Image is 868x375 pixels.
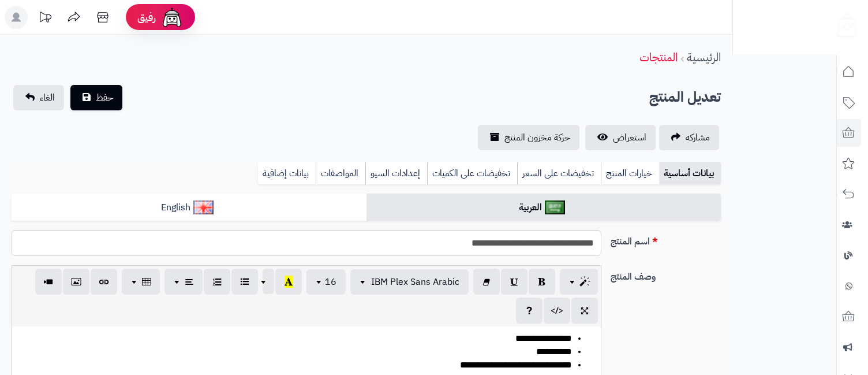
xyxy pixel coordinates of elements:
a: الرئيسية [687,49,721,66]
a: حركة مخزون المنتج [478,125,579,150]
a: English [12,194,366,222]
a: العربية [366,194,721,222]
a: مشاركه [659,125,719,150]
a: تخفيضات على السعر [517,162,601,185]
span: حركة مخزون المنتج [504,131,570,144]
span: IBM Plex Sans Arabic [371,275,459,289]
span: مشاركه [686,131,710,144]
a: تحديثات المنصة [31,6,59,32]
button: 16 [306,269,346,295]
button: حفظ [70,85,122,110]
img: ai-face.png [160,6,184,29]
span: استعراض [613,131,646,144]
a: المواصفات [316,162,365,185]
span: حفظ [96,91,113,105]
img: logo [829,9,857,38]
label: اسم المنتج [606,230,726,248]
span: 16 [325,275,336,289]
span: رفيق [137,10,156,24]
label: وصف المنتج [606,265,726,284]
h2: تعديل المنتج [649,86,721,109]
img: English [193,201,214,214]
a: الغاء [13,85,64,110]
img: العربية [545,201,565,214]
a: بيانات أساسية [659,162,721,185]
span: الغاء [40,91,55,105]
button: IBM Plex Sans Arabic [350,269,469,295]
a: خيارات المنتج [601,162,659,185]
a: استعراض [585,125,656,150]
a: تخفيضات على الكميات [427,162,517,185]
a: المنتجات [639,49,678,66]
a: بيانات إضافية [258,162,316,185]
a: إعدادات السيو [365,162,427,185]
